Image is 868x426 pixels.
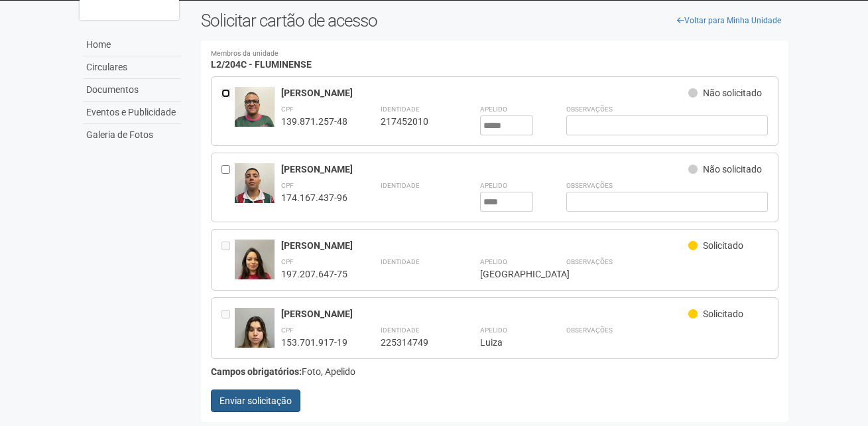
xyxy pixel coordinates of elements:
img: user.jpg [235,308,275,361]
div: 217452010 [381,115,447,127]
small: Membros da unidade [211,50,779,58]
strong: Observações [566,106,613,113]
h2: Solicitar cartão de acesso [201,11,789,31]
strong: Identidade [381,182,420,189]
strong: Observações [566,182,613,189]
div: [GEOGRAPHIC_DATA] [480,268,533,280]
strong: Observações [566,258,613,265]
strong: Identidade [381,326,420,334]
strong: Apelido [480,258,507,265]
img: user.jpg [235,240,275,293]
span: Não solicitado [703,88,762,98]
span: Solicitado [703,240,743,251]
div: Entre em contato com a Aministração para solicitar o cancelamento ou 2a via [221,308,235,348]
img: user.jpg [235,163,275,216]
strong: Identidade [381,258,420,265]
div: 225314749 [381,336,447,348]
strong: CPF [281,182,294,189]
div: 153.701.917-19 [281,336,347,348]
div: [PERSON_NAME] [281,163,689,175]
a: Documentos [83,79,181,102]
span: Solicitado [703,309,743,319]
div: Luiza [480,336,533,348]
strong: Identidade [381,106,420,113]
a: Galeria de Fotos [83,124,181,146]
div: [PERSON_NAME] [281,87,689,99]
span: Não solicitado [703,164,762,175]
a: Home [83,34,181,56]
strong: Apelido [480,106,507,113]
a: Eventos e Publicidade [83,102,181,124]
div: Foto, Apelido [211,366,779,378]
h4: L2/204C - FLUMINENSE [211,50,779,70]
button: Enviar solicitação [211,390,300,412]
img: user.jpg [235,87,275,140]
strong: CPF [281,326,294,334]
strong: CPF [281,258,294,265]
strong: Observações [566,326,613,334]
div: 139.871.257-48 [281,115,347,127]
strong: Apelido [480,326,507,334]
strong: CPF [281,106,294,113]
strong: Campos obrigatórios: [211,366,302,377]
div: [PERSON_NAME] [281,308,689,320]
a: Circulares [83,56,181,79]
strong: Apelido [480,182,507,189]
div: 174.167.437-96 [281,192,347,204]
div: Entre em contato com a Aministração para solicitar o cancelamento ou 2a via [221,240,235,280]
div: 197.207.647-75 [281,268,347,280]
div: [PERSON_NAME] [281,240,689,251]
a: Voltar para Minha Unidade [670,11,788,31]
